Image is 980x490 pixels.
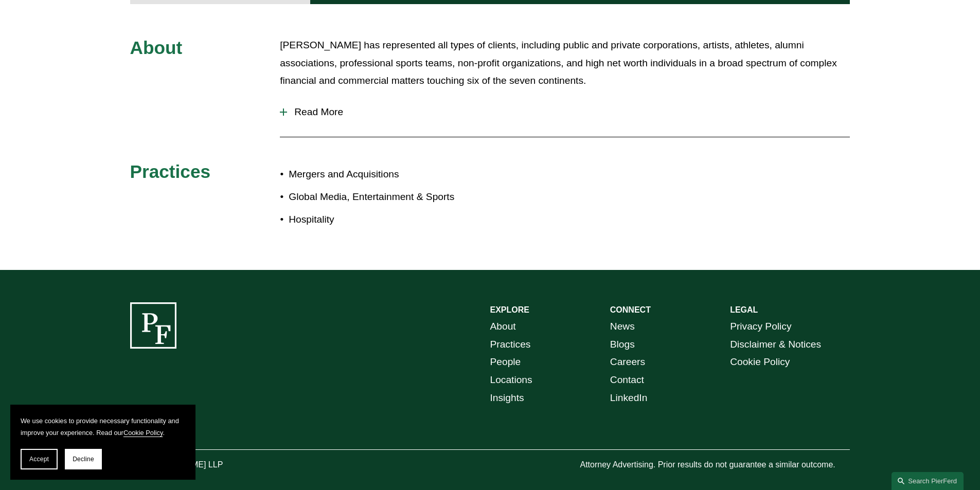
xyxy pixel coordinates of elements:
[289,188,490,206] p: Global Media, Entertainment & Sports
[287,106,850,118] span: Read More
[610,305,651,314] strong: CONNECT
[892,472,964,490] a: Search this site
[610,371,644,389] a: Contact
[123,429,163,437] a: Cookie Policy
[580,458,850,473] p: Attorney Advertising. Prior results do not guarantee a similar outcome.
[490,336,531,354] a: Practices
[730,353,790,371] a: Cookie Policy
[610,353,645,371] a: Careers
[29,456,49,463] span: Accept
[130,458,280,473] p: © [PERSON_NAME] LLP
[490,371,532,389] a: Locations
[730,336,821,354] a: Disclaimer & Notices
[490,318,516,336] a: About
[610,336,635,354] a: Blogs
[10,405,195,480] section: Cookie banner
[289,166,490,184] p: Mergers and Acquisitions
[490,305,529,314] strong: EXPLORE
[490,389,524,407] a: Insights
[21,449,58,469] button: Accept
[73,456,94,463] span: Decline
[130,38,183,58] span: About
[280,37,850,90] p: [PERSON_NAME] has represented all types of clients, including public and private corporations, ar...
[130,161,211,182] span: Practices
[610,389,648,407] a: LinkedIn
[65,449,102,469] button: Decline
[730,305,758,314] strong: LEGAL
[21,415,185,439] p: We use cookies to provide necessary functionality and improve your experience. Read our .
[490,353,521,371] a: People
[280,99,850,125] button: Read More
[289,211,490,229] p: Hospitality
[730,318,791,336] a: Privacy Policy
[610,318,635,336] a: News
